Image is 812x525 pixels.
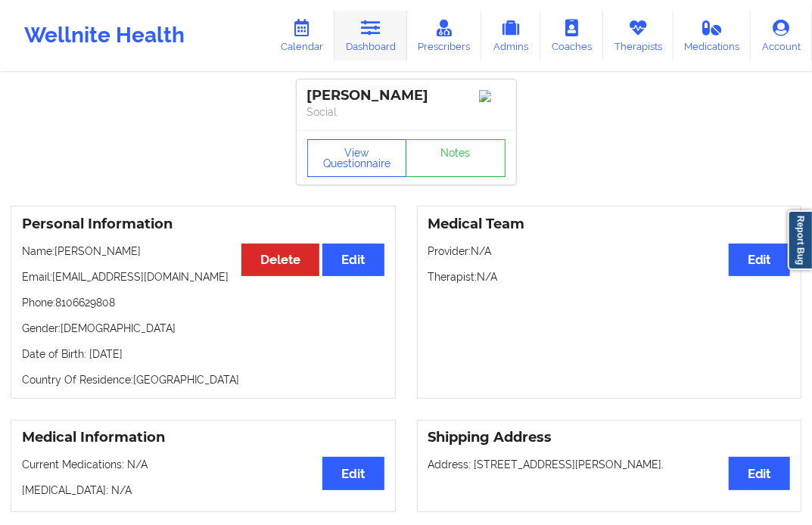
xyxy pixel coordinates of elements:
h3: Personal Information [22,216,384,233]
p: Country Of Residence: [GEOGRAPHIC_DATA] [22,372,384,387]
p: Email: [EMAIL_ADDRESS][DOMAIN_NAME] [22,269,384,284]
button: Delete [241,244,319,276]
button: Edit [322,457,384,489]
a: Calendar [269,11,334,61]
button: Edit [729,457,790,489]
a: Account [751,11,812,61]
p: [MEDICAL_DATA]: N/A [22,483,384,498]
div: [PERSON_NAME] [307,87,506,104]
h3: Medical Team [428,216,791,233]
a: Prescribers [407,11,482,61]
p: Provider: N/A [428,244,791,259]
p: Social [307,104,506,120]
a: Coaches [540,11,603,61]
h3: Medical Information [22,429,384,446]
p: Therapist: N/A [428,269,791,284]
p: Name: [PERSON_NAME] [22,244,384,259]
button: Edit [729,244,790,276]
p: Gender: [DEMOGRAPHIC_DATA] [22,321,384,336]
button: View Questionnaire [307,139,407,177]
img: Image%2Fplaceholer-image.png [479,90,506,102]
button: Edit [322,244,384,276]
a: Report Bug [788,210,812,270]
p: Current Medications: N/A [22,457,384,472]
a: Admins [481,11,540,61]
a: Notes [406,139,506,177]
a: Dashboard [334,11,407,61]
p: Phone: 8106629808 [22,295,384,310]
h3: Shipping Address [428,429,791,446]
p: Date of Birth: [DATE] [22,346,384,362]
a: Medications [674,11,751,61]
p: Address: [STREET_ADDRESS][PERSON_NAME]. [428,457,791,472]
a: Therapists [603,11,674,61]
